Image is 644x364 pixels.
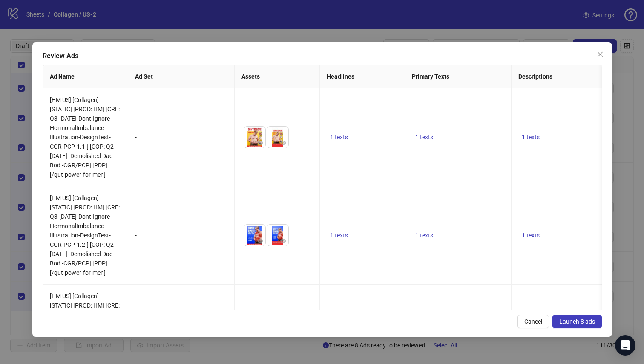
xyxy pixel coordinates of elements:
[327,230,351,240] button: 1 texts
[257,238,263,244] span: eye
[244,127,265,148] img: Asset 1
[43,65,128,88] th: Ad Name
[522,134,540,141] span: 1 texts
[135,133,227,142] div: -
[50,96,120,178] span: [HM US] [Collagen] [STATIC] [PROD: HM] [CRE: Q3-[DATE]-Dont-Ignore-HormonalImbalance-Illustration...
[405,65,512,88] th: Primary Texts
[415,134,433,141] span: 1 texts
[524,318,542,325] span: Cancel
[255,236,265,246] button: Preview
[412,132,437,142] button: 1 texts
[135,231,227,240] div: -
[552,315,601,328] button: Launch 8 ads
[244,225,265,246] img: Asset 1
[512,65,618,88] th: Descriptions
[596,51,603,58] span: close
[327,132,351,142] button: 1 texts
[615,335,635,356] div: Open Intercom Messenger
[559,318,595,325] span: Launch 8 ads
[518,230,543,240] button: 1 texts
[278,236,288,246] button: Preview
[278,138,288,148] button: Preview
[255,138,265,148] button: Preview
[412,230,437,240] button: 1 texts
[522,232,540,239] span: 1 texts
[257,140,263,146] span: eye
[128,65,235,88] th: Ad Set
[320,65,405,88] th: Headlines
[280,238,286,244] span: eye
[280,140,286,146] span: eye
[330,232,348,239] span: 1 texts
[50,195,120,276] span: [HM US] [Collagen] [STATIC] [PROD: HM] [CRE: Q3-[DATE]-Dont-Ignore-HormonalImbalance-Illustration...
[330,134,348,141] span: 1 texts
[518,132,543,142] button: 1 texts
[43,51,602,61] div: Review Ads
[415,232,433,239] span: 1 texts
[517,315,549,328] button: Cancel
[267,127,288,148] img: Asset 2
[267,225,288,246] img: Asset 2
[235,65,320,88] th: Assets
[593,48,607,61] button: Close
